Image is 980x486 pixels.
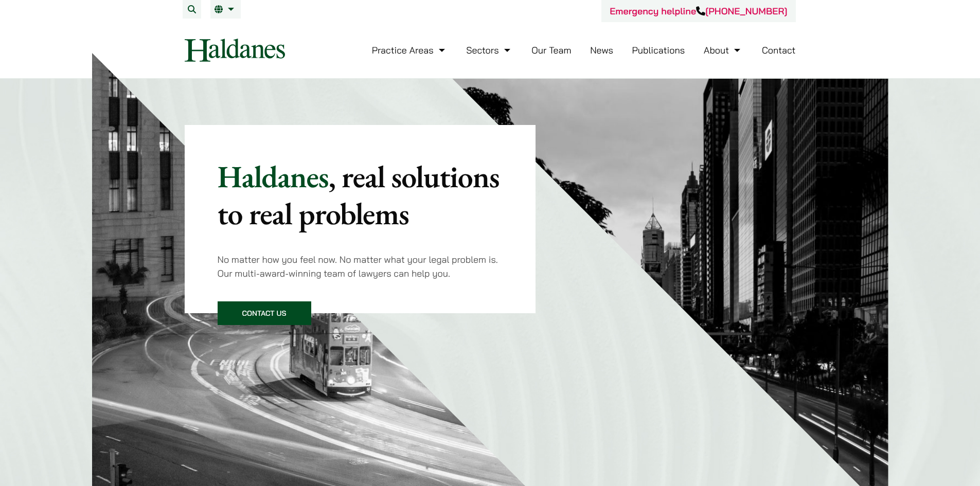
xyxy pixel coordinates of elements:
[762,44,796,56] a: Contact
[215,5,237,13] a: EN
[704,44,743,56] a: About
[372,44,448,56] a: Practice Areas
[466,44,512,56] a: Sectors
[218,156,500,233] mark: , real solutions to real problems
[218,253,503,280] p: No matter how you feel now. No matter what your legal problem is. Our multi-award-winning team of...
[610,5,787,17] a: Emergency helpline[PHONE_NUMBER]
[218,301,311,325] a: Contact Us
[590,44,613,56] a: News
[632,44,685,56] a: Publications
[218,158,503,232] p: Haldanes
[185,39,285,62] img: Logo of Haldanes
[531,44,571,56] a: Our Team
